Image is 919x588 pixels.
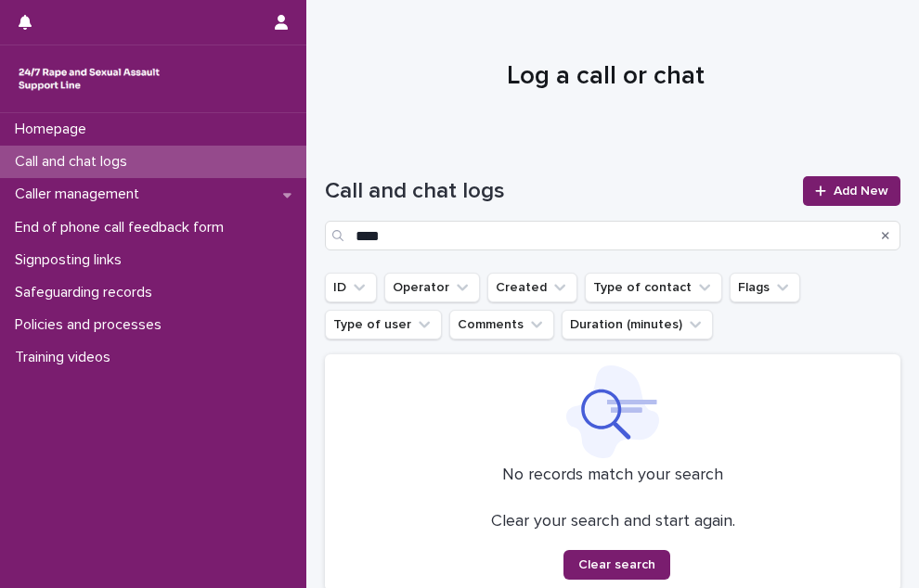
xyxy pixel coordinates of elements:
input: Search [325,221,900,250]
p: Call and chat logs [7,153,142,171]
p: Training videos [7,349,125,366]
h1: Call and chat logs [325,178,792,205]
button: Created [487,273,577,302]
button: Flags [730,273,800,302]
p: No records match your search [336,466,889,486]
button: Comments [449,310,554,339]
p: Safeguarding records [7,284,167,301]
button: Type of user [325,310,442,339]
img: rhQMoQhaT3yELyF149Cw [15,60,163,97]
button: Operator [384,273,480,302]
p: Homepage [7,121,101,138]
button: Duration (minutes) [562,310,713,339]
span: Clear search [578,558,655,571]
p: End of phone call feedback form [7,219,239,236]
button: Clear search [563,550,670,580]
span: Add New [834,185,888,198]
p: Caller management [7,185,154,203]
button: ID [325,273,377,302]
p: Signposting links [7,251,136,269]
h1: Log a call or chat [325,61,887,93]
p: Clear your search and start again. [491,512,735,532]
a: Add New [803,176,900,206]
button: Type of contact [585,273,722,302]
p: Policies and processes [7,316,176,334]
